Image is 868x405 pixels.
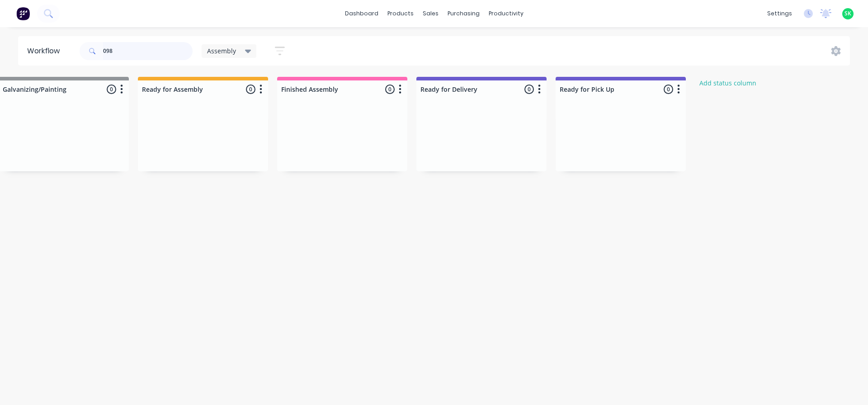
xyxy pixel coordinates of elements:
[383,7,418,20] div: products
[27,46,64,57] div: Workflow
[340,7,383,20] a: dashboard
[763,7,797,20] div: settings
[207,46,236,56] span: Assembly
[16,7,30,20] img: Factory
[103,42,193,60] input: Search for orders...
[844,9,851,18] span: SK
[443,7,484,20] div: purchasing
[695,77,761,89] button: Add status column
[484,7,528,20] div: productivity
[418,7,443,20] div: sales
